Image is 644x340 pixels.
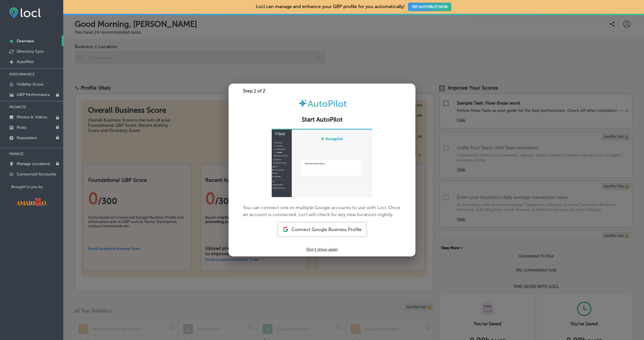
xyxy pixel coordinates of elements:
span: Connect Google Business Profile [292,227,362,232]
h2: Start AutoPilot [235,116,409,123]
p: Manage Locations [17,161,50,166]
p: Don't show again [306,247,338,252]
p: Photos & Videos [17,115,47,120]
p: AutoPilot [17,59,34,64]
p: You can connect one or multiple Google accounts to use with Locl. Once an account is connected, L... [243,129,401,218]
button: TRY AUTOPILOT NOW [408,3,451,11]
span: AutoPilot [308,98,347,109]
p: Brought to you by [11,185,63,189]
img: ap-gif [272,129,372,197]
p: Connected Accounts [17,172,56,177]
div: Step 1 of 2 [229,88,415,94]
img: fda3e92497d09a02dc62c9cd864e3231.png [9,7,41,18]
img: Visit Amarillo [11,194,51,210]
p: Visibility Score [17,82,43,87]
p: GBP Performance [17,92,50,97]
p: Overview [17,39,34,44]
p: Directory Sync [17,49,44,54]
img: autopilot-icon [298,98,308,108]
p: Posts [17,125,26,130]
p: Reputation [17,135,37,140]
